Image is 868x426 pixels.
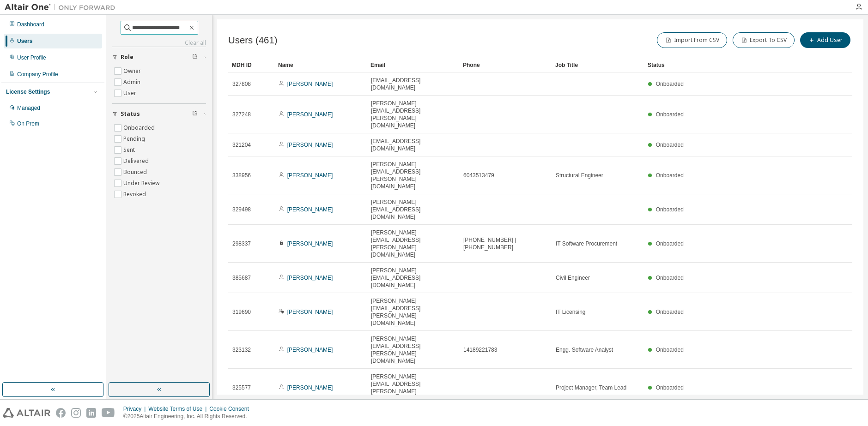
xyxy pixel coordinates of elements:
button: Status [112,104,206,124]
div: Job Title [555,58,640,72]
span: 338956 [232,172,251,179]
a: [PERSON_NAME] [287,384,333,391]
span: Onboarded [656,142,684,148]
div: Dashboard [17,21,44,28]
span: [EMAIL_ADDRESS][DOMAIN_NAME] [371,77,455,91]
div: Company Profile [17,71,58,78]
span: 385687 [232,274,251,282]
div: User Profile [17,54,46,61]
span: [PERSON_NAME][EMAIL_ADDRESS][PERSON_NAME][DOMAIN_NAME] [371,100,455,129]
span: Onboarded [656,111,684,118]
button: Export To CSV [733,32,795,48]
div: Status [648,58,804,72]
span: 14189221783 [463,346,497,354]
span: [PERSON_NAME][EMAIL_ADDRESS][PERSON_NAME][DOMAIN_NAME] [371,229,455,258]
span: Clear filter [192,54,198,61]
span: Project Manager, Team Lead [556,384,626,391]
span: Onboarded [656,275,684,281]
label: Admin [123,77,142,88]
span: 319690 [232,308,251,316]
div: Managed [17,104,40,112]
label: User [123,88,138,99]
span: Onboarded [656,81,684,87]
span: 6043513479 [463,172,494,179]
div: Website Terms of Use [148,405,209,413]
label: Onboarded [123,122,157,133]
span: [PERSON_NAME][EMAIL_ADDRESS][DOMAIN_NAME] [371,267,455,289]
img: instagram.svg [71,408,81,418]
span: 325577 [232,384,251,391]
p: © 2025 Altair Engineering, Inc. All Rights Reserved. [123,413,255,420]
img: linkedin.svg [86,408,96,418]
a: Clear all [112,39,206,47]
span: [PERSON_NAME][EMAIL_ADDRESS][PERSON_NAME][DOMAIN_NAME] [371,335,455,365]
label: Owner [123,66,143,77]
span: 327248 [232,111,251,118]
button: Import From CSV [657,32,727,48]
span: [PERSON_NAME][EMAIL_ADDRESS][PERSON_NAME][DOMAIN_NAME] [371,161,455,190]
a: [PERSON_NAME] [287,240,333,247]
span: 298337 [232,240,251,247]
img: Altair One [5,3,120,12]
a: [PERSON_NAME] [287,81,333,87]
div: MDH ID [232,58,271,72]
span: 327808 [232,80,251,88]
img: youtube.svg [102,408,115,418]
div: Phone [463,58,548,72]
label: Sent [123,144,137,156]
div: License Settings [6,88,50,96]
span: Engg. Software Analyst [556,346,613,354]
span: [PERSON_NAME][EMAIL_ADDRESS][PERSON_NAME][DOMAIN_NAME] [371,297,455,327]
div: Users [17,37,32,45]
div: On Prem [17,120,39,127]
label: Bounced [123,167,149,178]
span: Clear filter [192,110,198,118]
div: Name [278,58,363,72]
span: Status [121,110,140,118]
span: 329498 [232,206,251,213]
label: Revoked [123,189,148,200]
span: Civil Engineer [556,274,590,282]
a: [PERSON_NAME] [287,309,333,315]
span: Role [121,54,134,61]
span: Onboarded [656,206,684,213]
span: Structural Engineer [556,172,603,179]
span: [PHONE_NUMBER] | [PHONE_NUMBER] [463,236,547,251]
span: 321204 [232,141,251,149]
span: [PERSON_NAME][EMAIL_ADDRESS][PERSON_NAME][DOMAIN_NAME] [371,373,455,402]
img: facebook.svg [56,408,66,418]
a: [PERSON_NAME] [287,111,333,118]
span: IT Licensing [556,308,585,316]
a: [PERSON_NAME] [287,172,333,179]
span: Onboarded [656,384,684,391]
a: [PERSON_NAME] [287,206,333,213]
label: Pending [123,133,147,144]
span: [PERSON_NAME][EMAIL_ADDRESS][DOMAIN_NAME] [371,198,455,221]
label: Under Review [123,178,161,189]
span: Onboarded [656,347,684,353]
a: [PERSON_NAME] [287,347,333,353]
span: 323132 [232,346,251,354]
label: Delivered [123,156,151,167]
div: Email [370,58,455,72]
div: Cookie Consent [209,405,254,413]
button: Add User [800,32,850,48]
a: [PERSON_NAME] [287,275,333,281]
button: Role [112,47,206,67]
span: Users (461) [228,35,278,46]
a: [PERSON_NAME] [287,142,333,148]
span: Onboarded [656,309,684,315]
span: Onboarded [656,240,684,247]
span: Onboarded [656,172,684,179]
span: [EMAIL_ADDRESS][DOMAIN_NAME] [371,138,455,152]
span: IT Software Procurement [556,240,617,247]
img: altair_logo.svg [3,408,50,418]
div: Privacy [123,405,148,413]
